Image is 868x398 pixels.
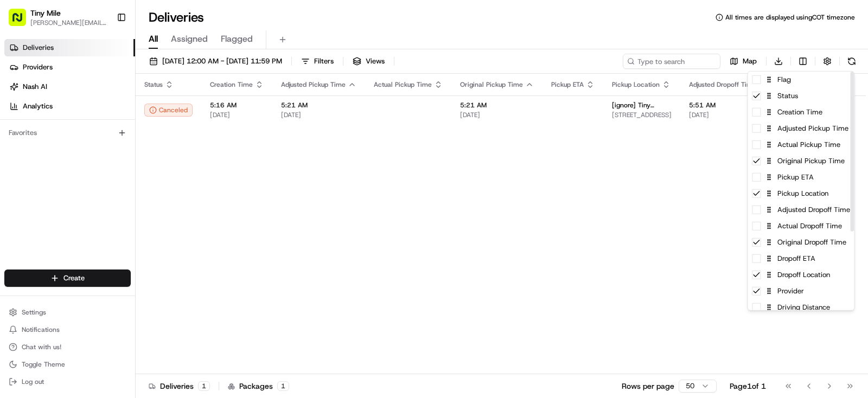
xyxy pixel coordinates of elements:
span: Knowledge Base [22,157,83,168]
div: Dropoff ETA [748,251,854,267]
div: Start new chat [37,104,178,114]
div: Dropoff Location [748,267,854,283]
a: Powered byPylon [76,183,131,192]
img: Nash [11,11,33,33]
div: Pickup Location [748,185,854,202]
span: API Documentation [103,157,174,168]
div: 📗 [11,158,20,167]
div: Adjusted Pickup Time [748,120,854,137]
div: Adjusted Dropoff Time [748,202,854,218]
button: Start new chat [184,107,197,120]
div: Original Dropoff Time [748,234,854,251]
span: Pylon [108,184,131,192]
a: 📗Knowledge Base [7,153,87,172]
div: Flag [748,72,854,88]
div: Status [748,88,854,104]
div: Driving Distance [748,299,854,316]
div: Actual Dropoff Time [748,218,854,234]
div: Original Pickup Time [748,153,854,169]
div: 💻 [92,158,100,167]
input: Clear [28,70,179,81]
div: Pickup ETA [748,169,854,185]
div: Actual Pickup Time [748,137,854,153]
a: 💻API Documentation [87,153,178,172]
div: Provider [748,283,854,299]
img: 1736555255976-a54dd68f-1ca7-489b-9aae-adbdc363a1c4 [11,104,30,123]
div: We're available if you need us! [37,114,137,123]
div: Creation Time [748,104,854,120]
p: Welcome 👋 [11,43,197,61]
